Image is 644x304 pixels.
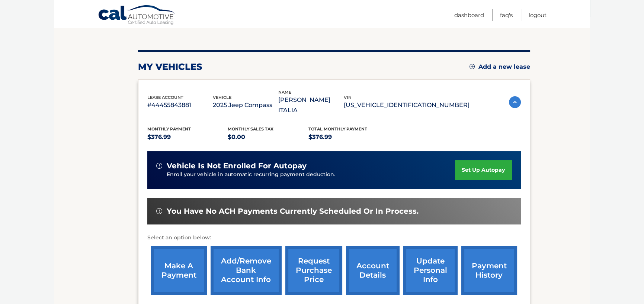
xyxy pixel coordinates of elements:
[228,132,308,142] p: $0.00
[278,90,291,95] span: name
[285,246,342,295] a: request purchase price
[156,163,162,169] img: alert-white.svg
[403,246,458,295] a: update personal info
[228,126,273,132] span: Monthly sales Tax
[470,63,530,71] a: Add a new lease
[147,100,213,110] p: #44455843881
[344,95,352,100] span: vin
[455,160,512,180] a: set up autopay
[138,61,202,72] h2: my vehicles
[167,171,455,179] p: Enroll your vehicle in automatic recurring payment deduction.
[167,207,419,216] span: You have no ACH payments currently scheduled or in process.
[308,132,389,142] p: $376.99
[147,233,521,242] p: Select an option below:
[147,126,191,132] span: Monthly Payment
[461,246,517,295] a: payment history
[278,95,344,116] p: [PERSON_NAME] ITALIA
[211,246,282,295] a: Add/Remove bank account info
[470,64,475,69] img: add.svg
[344,100,470,110] p: [US_VEHICLE_IDENTIFICATION_NUMBER]
[454,9,484,21] a: Dashboard
[156,208,162,214] img: alert-white.svg
[509,96,521,108] img: accordion-active.svg
[529,9,547,21] a: Logout
[308,126,367,132] span: Total Monthly Payment
[167,161,307,171] span: vehicle is not enrolled for autopay
[98,5,176,26] a: Cal Automotive
[147,95,183,100] span: lease account
[213,100,278,110] p: 2025 Jeep Compass
[147,132,228,142] p: $376.99
[500,9,513,21] a: FAQ's
[213,95,231,100] span: vehicle
[346,246,400,295] a: account details
[151,246,207,295] a: make a payment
